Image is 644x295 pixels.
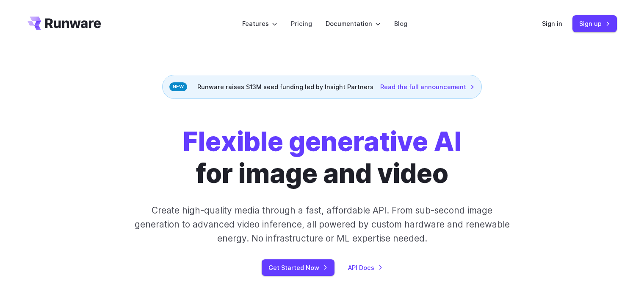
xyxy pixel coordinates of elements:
[348,263,383,273] a: API Docs
[162,75,482,99] div: Runware raises $13M seed funding led by Insight Partners
[326,19,381,28] label: Documentation
[572,15,617,32] a: Sign up
[394,19,407,28] a: Blog
[28,17,101,30] a: Go to /
[133,203,511,246] p: Create high-quality media through a fast, affordable API. From sub-second image generation to adv...
[262,259,334,276] a: Get Started Now
[542,19,562,28] a: Sign in
[183,126,462,157] strong: Flexible generative AI
[183,126,462,190] h1: for image and video
[380,82,475,92] a: Read the full announcement
[242,19,277,28] label: Features
[291,19,312,28] a: Pricing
